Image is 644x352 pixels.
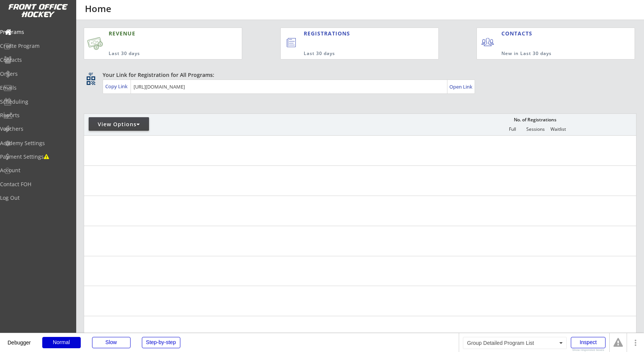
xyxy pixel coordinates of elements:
div: View Options [89,121,149,128]
div: No. of Registrations [512,117,559,122]
div: Normal [42,337,81,348]
div: Open Link [449,84,473,90]
div: Copy Link [105,83,129,90]
div: New in Last 30 days [501,51,600,57]
div: Debugger [8,333,31,345]
div: Group Detailed Program List [463,337,567,349]
div: REVENUE [109,30,205,37]
div: Step-by-step [142,337,180,348]
div: Inspect [571,337,606,348]
div: Waitlist [547,127,570,132]
div: Last 30 days [304,51,408,57]
div: Your Link for Registration for All Programs: [103,71,613,79]
div: Sessions [524,127,547,132]
div: Full [501,127,524,132]
button: qr_code [85,75,97,86]
div: Show responsive boxes [571,349,606,352]
div: Slow [92,337,131,348]
div: CONTACTS [501,30,536,37]
div: REGISTRATIONS [304,30,404,37]
div: Last 30 days [109,51,205,57]
div: qr [86,71,95,76]
a: Open Link [449,81,473,92]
